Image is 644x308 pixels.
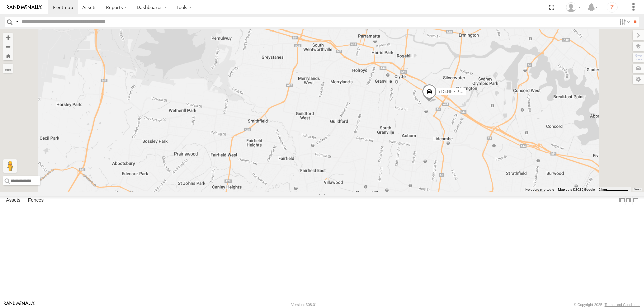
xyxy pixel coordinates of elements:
label: Dock Summary Table to the Right [625,196,632,205]
label: Search Filter Options [616,17,631,27]
label: Search Query [14,17,19,27]
label: Dock Summary Table to the Left [619,196,625,205]
a: Terms (opens in new tab) [634,188,641,191]
div: Tom Tozer [563,2,583,12]
button: Zoom Home [3,51,13,60]
a: Visit our Website [4,301,35,308]
span: YLS34F - Isuzu DMAX [438,89,479,94]
label: Measure [3,64,13,73]
button: Keyboard shortcuts [525,187,554,192]
label: Fences [24,196,47,205]
img: rand-logo.svg [7,5,42,10]
button: Drag Pegman onto the map to open Street View [3,159,17,173]
label: Hide Summary Table [632,196,639,205]
button: Zoom in [3,33,13,42]
div: Version: 308.01 [291,303,317,307]
label: Assets [3,196,24,205]
label: Map Settings [633,75,644,84]
button: Map Scale: 2 km per 63 pixels [597,187,631,192]
i: ? [607,2,618,13]
span: 2 km [599,188,606,191]
span: Map data ©2025 Google [558,188,595,191]
div: © Copyright 2025 - [574,303,640,307]
a: Terms and Conditions [605,303,640,307]
button: Zoom out [3,42,13,51]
